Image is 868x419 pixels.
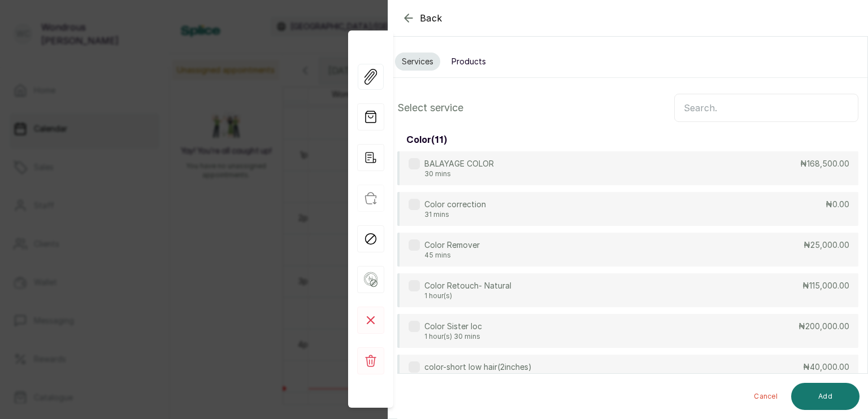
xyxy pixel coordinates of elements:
p: ₦168,500.00 [800,158,849,169]
p: ₦0.00 [826,199,849,210]
p: Select service [397,100,463,116]
p: Color correction [424,199,486,210]
p: ₦25,000.00 [804,239,849,251]
button: Services [395,53,440,71]
p: ₦40,000.00 [803,361,849,373]
button: Products [445,53,493,71]
button: Cancel [745,383,787,410]
h3: color ( 11 ) [406,133,447,147]
button: Back [402,11,442,25]
p: 1 hour(s) [424,291,511,300]
input: Search. [674,94,858,122]
p: ₦200,000.00 [798,321,849,332]
p: Color Sister loc [424,321,482,332]
p: 30 mins [424,169,494,178]
p: 31 mins [424,210,486,219]
button: Add [791,383,860,410]
p: BALAYAGE COLOR [424,158,494,169]
p: Color Retouch- Natural [424,280,511,291]
p: Color Remover [424,239,480,251]
span: Back [420,11,442,25]
p: 1 hour(s) 30 mins [424,332,482,341]
p: 45 mins [424,251,480,260]
p: 1 hour(s) [424,373,532,382]
p: ₦115,000.00 [802,280,849,291]
p: color-short low hair(2inches) [424,361,532,373]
